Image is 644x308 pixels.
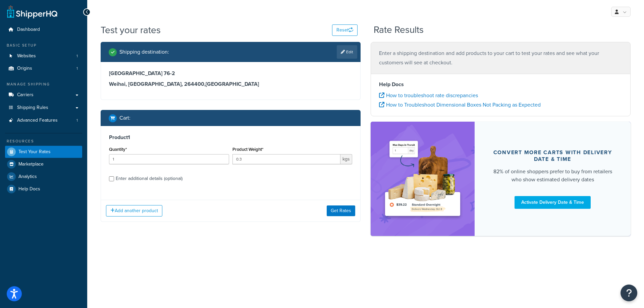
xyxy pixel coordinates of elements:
[101,23,161,37] h1: Test your rates
[18,174,37,180] span: Analytics
[18,162,44,167] span: Marketplace
[5,183,82,195] a: Help Docs
[340,154,352,164] span: kgs
[116,174,182,183] div: Enter additional details (optional)
[18,186,40,192] span: Help Docs
[17,66,32,71] span: Origins
[491,168,614,184] div: 82% of online shoppers prefer to buy from retailers who show estimated delivery dates
[379,91,478,99] a: How to troubleshoot rate discrepancies
[18,149,51,155] span: Test Your Rates
[5,89,82,101] a: Carriers
[5,171,82,183] a: Analytics
[515,196,591,209] a: Activate Delivery Date & Time
[337,45,357,59] a: Edit
[119,49,169,55] h2: Shipping destination :
[76,53,78,59] span: 1
[332,24,358,36] button: Reset
[379,101,541,109] a: How to Troubleshoot Dimensional Boxes Not Packing as Expected
[106,205,162,217] button: Add another product
[379,80,622,88] h4: Help Docs
[374,25,424,35] h2: Rate Results
[76,118,78,123] span: 1
[327,205,355,216] button: Get Rates
[5,23,82,36] a: Dashboard
[76,66,78,71] span: 1
[109,176,114,181] input: Enter additional details (optional)
[232,154,341,164] input: 0.00
[381,132,465,226] img: feature-image-ddt-36eae7f7280da8017bfb280eaccd9c446f90b1fe08728e4019434db127062ab4.png
[17,27,40,33] span: Dashboard
[109,147,127,152] label: Quantity*
[17,118,58,123] span: Advanced Features
[5,62,82,75] li: Origins
[5,146,82,158] a: Test Your Rates
[109,81,352,87] h3: Weihai, [GEOGRAPHIC_DATA], 264400 , [GEOGRAPHIC_DATA]
[5,62,82,75] a: Origins1
[109,134,352,141] h3: Product 1
[5,114,82,127] li: Advanced Features
[5,114,82,127] a: Advanced Features1
[5,50,82,62] li: Websites
[5,81,82,87] div: Manage Shipping
[621,285,637,301] button: Open Resource Center
[17,92,34,98] span: Carriers
[491,149,614,163] div: Convert more carts with delivery date & time
[5,158,82,170] a: Marketplace
[109,154,229,164] input: 0.0
[5,43,82,48] div: Basic Setup
[5,102,82,114] a: Shipping Rules
[379,49,622,67] p: Enter a shipping destination and add products to your cart to test your rates and see what your c...
[109,70,352,77] h3: [GEOGRAPHIC_DATA] 76-2
[5,138,82,144] div: Resources
[5,50,82,62] a: Websites1
[17,53,36,59] span: Websites
[232,147,263,152] label: Product Weight*
[17,105,48,111] span: Shipping Rules
[119,115,130,121] h2: Cart :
